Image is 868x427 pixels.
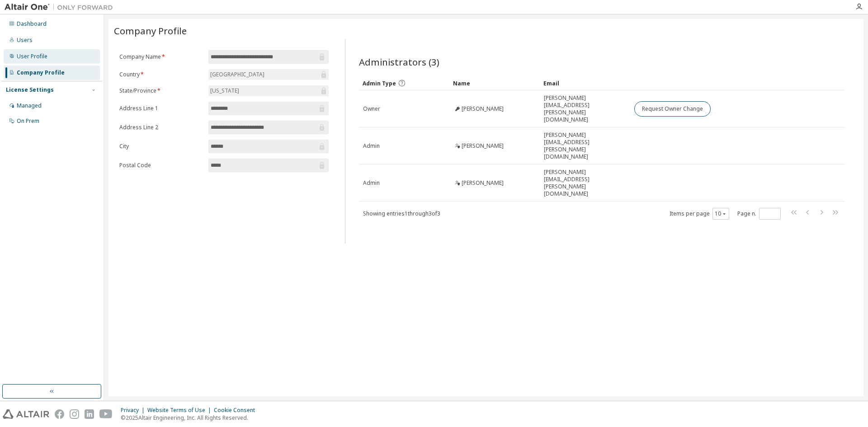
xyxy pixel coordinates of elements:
label: Country [119,71,203,78]
img: youtube.svg [99,409,113,419]
span: Showing entries 1 through 3 of 3 [363,210,440,217]
div: [US_STATE] [209,86,241,96]
div: Email [543,76,627,90]
img: instagram.svg [70,409,79,419]
div: [GEOGRAPHIC_DATA] [209,70,266,80]
span: Company Profile [114,24,187,37]
div: Company Profile [17,69,65,76]
span: [PERSON_NAME] [462,142,504,150]
span: Admin [363,179,380,187]
p: © 2025 Altair Engineering, Inc. All Rights Reserved. [121,414,260,422]
span: Admin Type [363,80,396,87]
div: [GEOGRAPHIC_DATA] [208,69,329,80]
span: Administrators (3) [359,56,439,68]
div: Name [453,76,536,90]
label: State/Province [119,87,203,94]
div: User Profile [17,53,47,60]
div: Website Terms of Use [147,407,214,414]
div: Managed [17,102,42,109]
img: altair_logo.svg [3,409,49,419]
label: City [119,143,203,150]
label: Address Line 1 [119,105,203,112]
span: [PERSON_NAME] [462,105,504,113]
span: [PERSON_NAME][EMAIL_ADDRESS][PERSON_NAME][DOMAIN_NAME] [544,94,626,123]
label: Address Line 2 [119,124,203,131]
div: On Prem [17,117,39,125]
img: linkedin.svg [85,409,94,419]
button: Request Owner Change [634,101,711,117]
span: [PERSON_NAME][EMAIL_ADDRESS][PERSON_NAME][DOMAIN_NAME] [544,169,626,197]
div: [US_STATE] [208,85,329,96]
div: Cookie Consent [214,407,260,414]
button: 10 [715,210,727,217]
span: Admin [363,142,380,150]
img: Altair One [5,3,118,12]
span: Items per page [670,208,729,220]
label: Postal Code [119,162,203,169]
div: Privacy [121,407,147,414]
label: Company Name [119,53,203,61]
div: Dashboard [17,20,47,28]
div: Users [17,37,33,44]
img: facebook.svg [55,409,64,419]
div: License Settings [6,86,54,94]
span: Owner [363,105,380,113]
span: [PERSON_NAME] [462,179,504,187]
span: Page n. [737,208,781,220]
span: [PERSON_NAME][EMAIL_ADDRESS][PERSON_NAME][DOMAIN_NAME] [544,131,626,160]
